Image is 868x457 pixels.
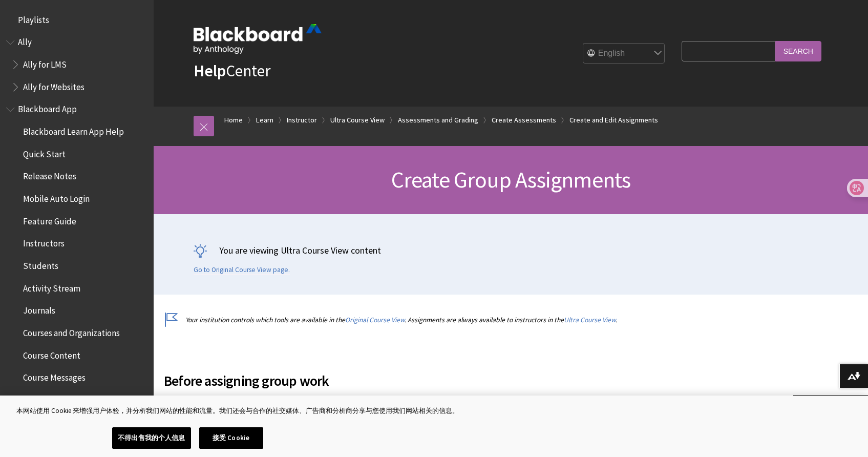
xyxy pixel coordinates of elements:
a: Go to Original Course View page. [194,265,290,275]
button: 接受 Cookie [199,427,263,449]
strong: Help [194,60,226,81]
span: Mobile Auto Login [23,190,90,204]
a: Original Course View [345,316,405,324]
span: Activity Stream [23,280,80,294]
span: Offline Content [23,391,79,405]
span: Quick Start [23,146,66,159]
nav: Book outline for Anthology Ally Help [6,34,147,96]
a: Assessments and Grading [398,114,478,127]
span: Blackboard Learn App Help [23,123,124,137]
span: Feature Guide [23,213,76,226]
a: HelpCenter [194,60,270,81]
nav: Book outline for Playlists [6,11,147,29]
span: Course Messages [23,369,86,383]
a: Back to top [793,395,868,414]
a: Ultra Course View [564,316,616,324]
span: Ally [18,34,32,48]
span: Students [23,257,58,271]
span: Course Content [23,347,80,361]
div: 本网站使用 Cookie 来增强用户体验，并分析我们网站的性能和流量。我们还会与合作的社交媒体、广告商和分析商分享与您使用我们网站相关的信息。 [16,406,459,416]
span: Instructors [23,235,65,249]
a: Home [224,114,243,127]
span: Before assigning group work [164,370,706,391]
span: Blackboard App [18,101,77,115]
a: Instructor [287,114,317,127]
span: Playlists [18,11,49,25]
span: Ally for Websites [23,78,84,92]
p: You are viewing Ultra Course View content [194,244,829,257]
button: 不得出售我的个人信息 [112,427,190,449]
img: Blackboard by Anthology [194,24,322,54]
span: Ally for LMS [23,56,67,70]
span: Courses and Organizations [23,324,120,338]
p: Your institution controls which tools are available in the . Assignments are always available to ... [164,315,706,325]
span: Journals [23,302,55,316]
a: Create Assessments [492,114,556,127]
span: Create Group Assignments [391,165,631,194]
a: Learn [256,114,273,127]
select: Site Language Selector [583,44,665,64]
span: Release Notes [23,168,76,182]
a: Ultra Course View [330,114,385,127]
input: Search [775,41,821,61]
a: Create and Edit Assignments [569,114,658,127]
